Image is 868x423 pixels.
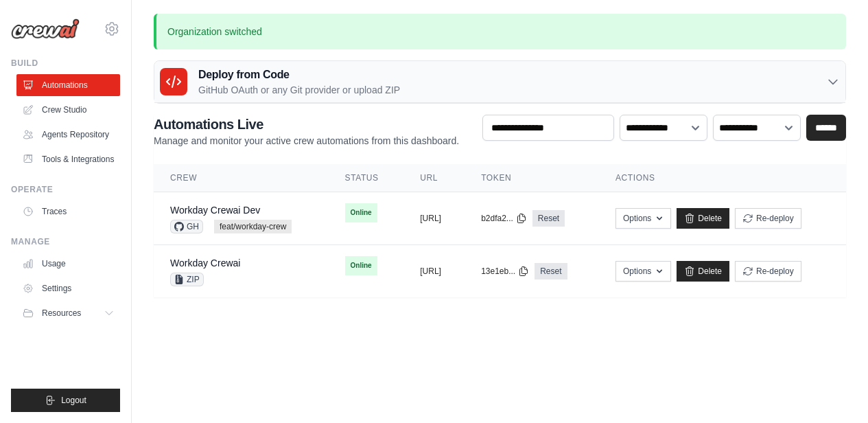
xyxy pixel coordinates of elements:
[198,67,400,83] h3: Deploy from Code
[16,302,120,324] button: Resources
[615,208,671,229] button: Options
[532,210,565,227] a: Reset
[481,213,527,224] button: b2dfa2...
[345,203,377,222] span: Online
[11,19,80,39] img: Logo
[154,14,846,49] p: Organization switched
[329,164,404,192] th: Status
[465,164,599,192] th: Token
[345,256,377,275] span: Online
[599,164,846,192] th: Actions
[615,261,671,282] button: Options
[16,99,120,121] a: Crew Studio
[61,395,86,406] span: Logout
[16,253,120,275] a: Usage
[481,266,529,277] button: 13e1eb...
[170,220,203,233] span: GH
[11,58,120,69] div: Build
[735,261,801,282] button: Re-deploy
[154,115,459,134] h2: Automations Live
[16,277,120,299] a: Settings
[42,308,81,319] span: Resources
[170,273,204,286] span: ZIP
[535,263,567,279] a: Reset
[16,124,120,146] a: Agents Repository
[16,201,120,222] a: Traces
[677,261,729,282] a: Delete
[154,164,329,192] th: Crew
[11,389,120,412] button: Logout
[677,208,729,229] a: Delete
[154,134,459,148] p: Manage and monitor your active crew automations from this dashboard.
[735,208,801,229] button: Re-deploy
[170,258,240,268] a: Workday Crewai
[11,236,120,247] div: Manage
[198,83,400,97] p: GitHub OAuth or any Git provider or upload ZIP
[170,205,260,216] a: Workday Crewai Dev
[214,220,292,233] span: feat/workday-crew
[16,74,120,96] a: Automations
[11,184,120,195] div: Operate
[16,148,120,170] a: Tools & Integrations
[403,164,465,192] th: URL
